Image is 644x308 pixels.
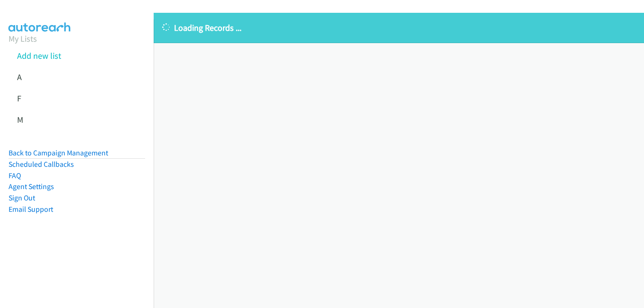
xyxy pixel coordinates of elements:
a: Agent Settings [9,182,54,191]
a: Add new list [17,50,61,61]
a: My Lists [9,33,37,44]
p: Loading Records ... [162,21,635,34]
a: Back to Campaign Management [9,148,108,157]
a: FAQ [9,171,21,180]
a: Sign Out [9,193,35,202]
a: A [17,72,22,82]
a: Email Support [9,205,53,214]
a: M [17,114,23,125]
a: F [17,93,21,104]
a: Scheduled Callbacks [9,160,74,169]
